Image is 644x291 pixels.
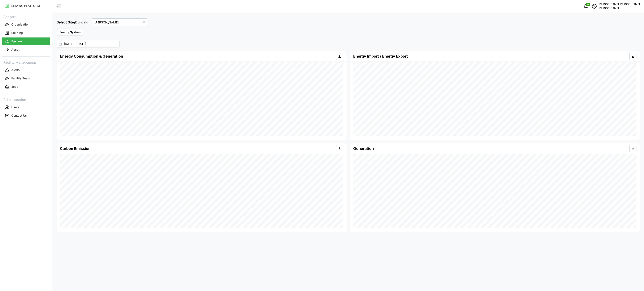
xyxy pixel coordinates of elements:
p: Alerts [11,68,20,72]
p: Building [11,31,23,35]
p: Users [11,105,19,109]
button: Users [2,103,50,111]
button: Jobs [2,83,50,91]
p: Analysis [2,13,50,19]
p: Asset [11,48,19,52]
button: System [2,37,50,45]
button: schedule [590,2,599,10]
button: notifications [582,2,590,10]
p: Facility Team [11,76,30,80]
p: Contact Us [11,113,27,118]
button: Contact Us [2,112,50,119]
button: RESYNC PLATFORM [2,2,50,10]
p: RESYNC PLATFORM [11,4,40,8]
button: Alerts [2,66,50,74]
p: System [11,39,22,43]
button: Building [2,29,50,37]
h4: Energy Consumption & Generation [60,54,123,59]
p: Facility Management [2,59,50,65]
a: RESYNC PLATFORM [2,2,50,10]
h4: Energy Import / Energy Export [353,54,408,59]
a: Users [2,103,50,111]
a: Alerts [2,66,50,74]
p: Administration [2,96,50,102]
button: Asset [2,46,50,53]
button: Organisation [2,21,50,28]
a: Organisation [2,20,50,29]
a: Building [2,29,50,37]
span: 0 [587,3,589,6]
p: Jobs [11,85,18,89]
a: System [2,37,50,45]
a: Contact Us [2,111,50,120]
h4: Generation [353,146,374,151]
a: Jobs [2,83,50,91]
h4: Carbon Emission [60,146,91,151]
a: Facility Team [2,74,50,83]
p: [PERSON_NAME] [599,6,640,10]
a: Asset [2,45,50,54]
p: [PERSON_NAME] [PERSON_NAME] [599,2,640,6]
button: Facility Team [2,75,50,82]
h5: Select Site/Building [57,20,88,25]
p: Organisation [11,22,29,27]
span: Energy System [60,30,80,34]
